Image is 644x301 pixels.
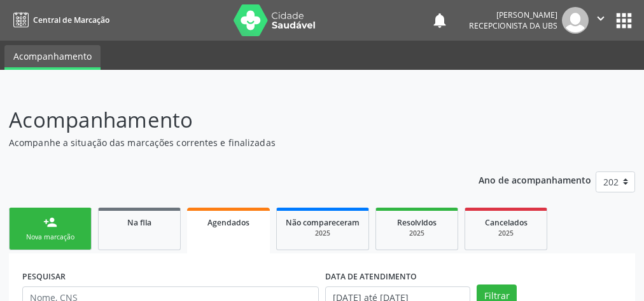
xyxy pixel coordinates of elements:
[594,11,608,25] i: 
[613,10,635,32] button: apps
[469,10,557,20] div: [PERSON_NAME]
[22,267,66,286] label: PESQUISAR
[474,229,538,238] div: 2025
[431,11,449,29] button: notifications
[286,229,360,238] div: 2025
[33,15,109,25] span: Central de Marcação
[286,217,360,228] span: Não compareceram
[43,215,57,229] div: person_add
[385,229,449,238] div: 2025
[127,217,151,228] span: Na fila
[18,232,82,242] div: Nova marcação
[479,171,591,187] p: Ano de acompanhamento
[9,10,109,30] a: Central de Marcação
[589,7,613,34] button: 
[9,104,447,136] p: Acompanhamento
[9,136,447,149] p: Acompanhe a situação das marcações correntes e finalizadas
[325,267,417,286] label: DATA DE ATENDIMENTO
[562,7,589,34] img: img
[207,217,249,228] span: Agendados
[4,45,101,70] a: Acompanhamento
[469,20,557,31] span: Recepcionista da UBS
[485,217,528,228] span: Cancelados
[397,217,437,228] span: Resolvidos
